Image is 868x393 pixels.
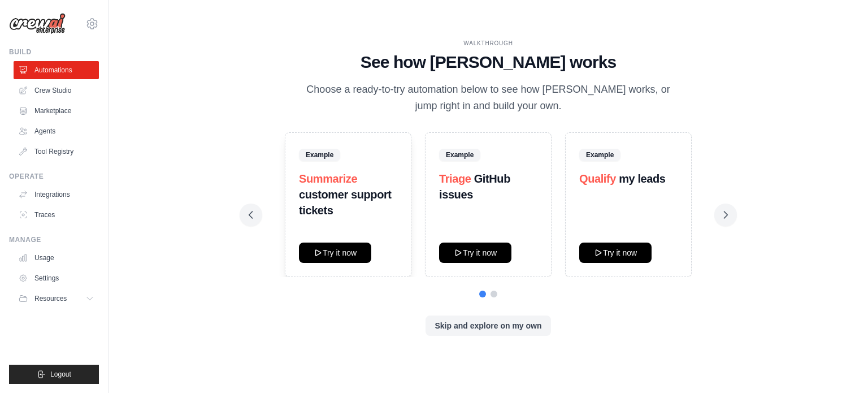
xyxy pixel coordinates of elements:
[14,81,99,100] a: Crew Studio
[298,81,678,115] p: Choose a ready-to-try automation below to see how [PERSON_NAME] works, or jump right in and build...
[299,172,357,185] span: Summarize
[439,172,510,201] strong: GitHub issues
[299,188,392,217] strong: customer support tickets
[14,185,99,204] a: Integrations
[9,172,99,181] div: Operate
[14,269,99,287] a: Settings
[14,249,99,267] a: Usage
[249,52,728,72] h1: See how [PERSON_NAME] works
[439,243,511,263] button: Try it now
[299,149,340,161] span: Example
[299,243,371,263] button: Try it now
[249,39,728,47] div: WALKTHROUGH
[14,142,99,161] a: Tool Registry
[9,365,99,384] button: Logout
[50,370,71,379] span: Logout
[9,13,66,34] img: Logo
[14,206,99,224] a: Traces
[34,294,67,303] span: Resources
[619,172,665,185] strong: my leads
[9,235,99,244] div: Manage
[426,316,550,336] button: Skip and explore on my own
[14,290,99,308] button: Resources
[9,47,99,57] div: Build
[439,172,471,185] span: Triage
[579,172,616,185] span: Qualify
[14,61,99,79] a: Automations
[14,122,99,140] a: Agents
[579,149,620,161] span: Example
[439,149,480,161] span: Example
[14,102,99,120] a: Marketplace
[579,243,652,263] button: Try it now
